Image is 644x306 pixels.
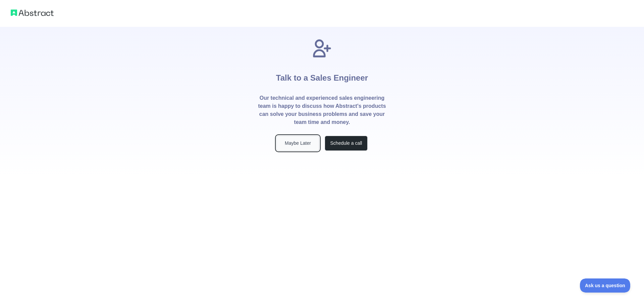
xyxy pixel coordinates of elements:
[580,278,631,293] iframe: Toggle Customer Support
[276,59,368,94] h1: Talk to a Sales Engineer
[11,8,54,17] img: Abstract logo
[276,136,319,151] button: Maybe Later
[258,94,386,126] p: Our technical and experienced sales engineering team is happy to discuss how Abstract's products ...
[325,136,368,151] button: Schedule a call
